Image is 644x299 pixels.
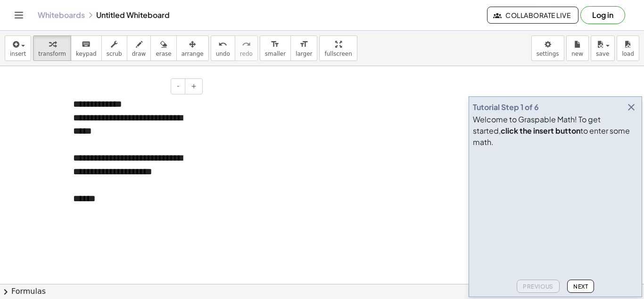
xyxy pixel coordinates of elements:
button: format_sizesmaller [260,35,291,61]
span: erase [156,51,171,57]
span: transform [38,51,66,57]
span: load [622,51,634,57]
button: save [591,35,615,61]
div: Welcome to Graspable Math! To get started, to enter some math. [473,114,638,148]
a: Whiteboards [38,10,85,20]
button: scrub [101,35,127,61]
button: fullscreen [319,35,357,61]
button: - [171,78,185,94]
button: new [566,35,589,61]
button: Log in [580,6,625,24]
span: larger [296,51,312,57]
span: save [596,51,609,57]
span: scrub [107,51,122,57]
span: draw [132,51,146,57]
button: load [617,35,639,61]
i: format_size [299,39,308,50]
button: arrange [176,35,209,61]
button: redoredo [235,35,258,61]
button: settings [531,35,564,61]
button: transform [33,35,71,61]
span: settings [537,51,559,57]
span: undo [216,51,230,57]
span: Next [573,283,588,290]
span: + [191,82,197,90]
button: Next [567,280,594,293]
button: format_sizelarger [290,35,317,61]
button: erase [150,35,176,61]
button: Toggle navigation [11,8,26,23]
span: fullscreen [324,51,352,57]
span: smaller [265,51,286,57]
b: click the insert button [501,126,580,136]
button: draw [127,35,151,61]
span: - [177,82,179,90]
span: arrange [182,51,204,57]
button: + [185,78,203,94]
i: redo [242,39,251,50]
span: Collaborate Live [495,11,570,19]
button: insert [5,35,31,61]
span: new [571,51,583,57]
button: Collaborate Live [487,7,578,24]
button: keyboardkeypad [71,35,102,61]
span: keypad [76,51,97,57]
i: undo [218,39,227,50]
div: Tutorial Step 1 of 6 [473,102,539,113]
button: undoundo [211,35,235,61]
i: keyboard [82,39,91,50]
i: format_size [271,39,280,50]
span: redo [240,51,253,57]
span: insert [10,51,26,57]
